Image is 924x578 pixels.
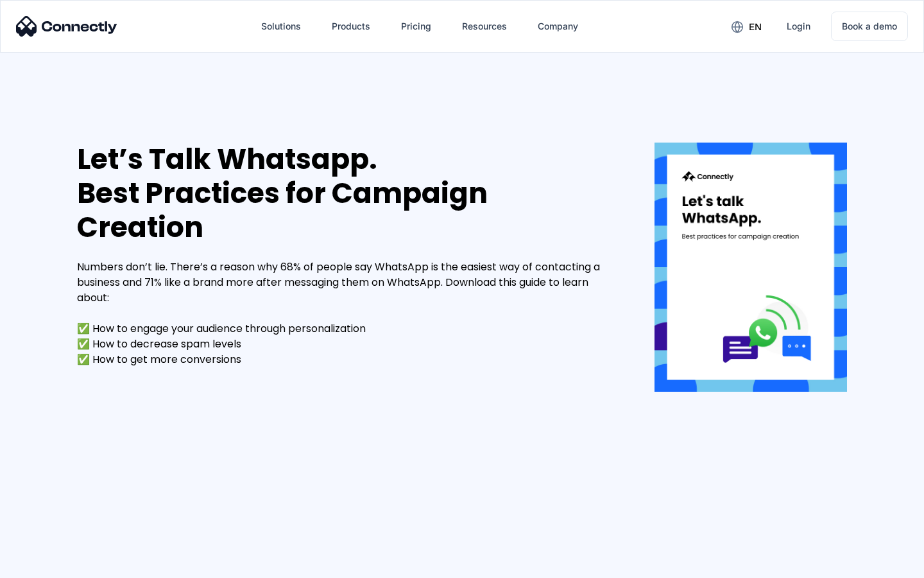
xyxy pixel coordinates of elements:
aside: Language selected: English [13,556,77,574]
div: Company [538,17,578,35]
div: Solutions [261,17,301,35]
a: Login [776,11,821,42]
img: Connectly Logo [16,16,117,37]
div: Login [787,17,810,35]
div: Let’s Talk Whatsapp. Best Practices for Campaign Creation [77,143,616,244]
div: Products [321,11,381,42]
a: Book a demo [831,12,908,41]
div: Resources [452,11,517,42]
div: Company [527,11,588,42]
div: Numbers don’t lie. There’s a reason why 68% of people say WhatsApp is the easiest way of contacti... [77,259,616,367]
div: Solutions [251,11,311,42]
div: en [721,17,771,36]
a: Pricing [391,11,441,42]
div: en [749,18,762,36]
div: Resources [462,17,507,35]
div: Pricing [401,17,431,35]
div: Products [332,17,370,35]
ul: Language list [26,556,77,574]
